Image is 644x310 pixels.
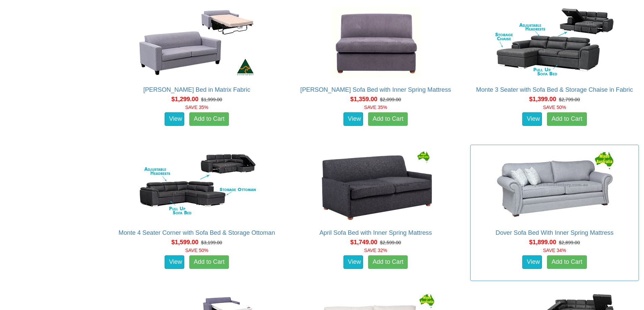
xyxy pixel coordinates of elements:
[189,112,229,126] a: Add to Cart
[494,5,615,80] img: Monte 3 Seater with Sofa Bed & Storage Chaise in Fabric
[136,5,258,80] img: Emily Sofa Bed in Matrix Fabric
[165,112,184,126] a: View
[143,86,250,93] a: [PERSON_NAME] Bed in Matrix Fabric
[185,105,208,110] font: SAVE 35%
[350,96,377,103] span: $1,359.00
[476,86,633,93] a: Monte 3 Seater with Sofa Bed & Storage Chaise in Fabric
[185,248,208,253] font: SAVE 50%
[350,239,377,246] span: $1,749.00
[189,255,229,269] a: Add to Cart
[522,255,542,269] a: View
[171,96,198,103] span: $1,299.00
[136,148,258,223] img: Monte 4 Seater Corner with Sofa Bed & Storage Ottoman
[201,240,222,245] del: $3,199.00
[315,5,436,80] img: Cleo Sofa Bed with Inner Spring Mattress
[547,112,587,126] a: Add to Cart
[380,97,401,102] del: $2,099.00
[171,239,198,246] span: $1,599.00
[343,112,363,126] a: View
[559,240,580,245] del: $2,899.00
[543,248,566,253] font: SAVE 34%
[380,240,401,245] del: $2,599.00
[315,148,436,223] img: April Sofa Bed with Inner Spring Mattress
[364,105,387,110] font: SAVE 35%
[529,96,556,103] span: $1,399.00
[496,229,614,236] a: Dover Sofa Bed With Inner Spring Mattress
[343,255,363,269] a: View
[368,112,408,126] a: Add to Cart
[165,255,184,269] a: View
[364,248,387,253] font: SAVE 32%
[300,86,451,93] a: [PERSON_NAME] Sofa Bed with Inner Spring Mattress
[494,148,615,223] img: Dover Sofa Bed With Inner Spring Mattress
[522,112,542,126] a: View
[319,229,432,236] a: April Sofa Bed with Inner Spring Mattress
[559,97,580,102] del: $2,799.00
[368,255,408,269] a: Add to Cart
[547,255,587,269] a: Add to Cart
[543,105,566,110] font: SAVE 50%
[119,229,275,236] a: Monte 4 Seater Corner with Sofa Bed & Storage Ottoman
[201,97,222,102] del: $1,999.00
[529,239,556,246] span: $1,899.00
